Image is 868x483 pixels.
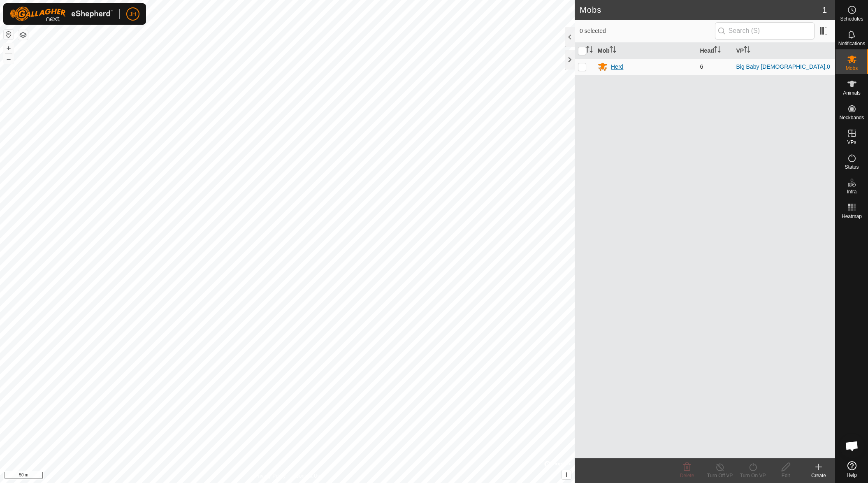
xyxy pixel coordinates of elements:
input: Search (S) [715,22,815,39]
a: Contact Us [295,472,320,480]
th: Mob [594,43,697,59]
div: Open chat [840,434,864,458]
button: + [4,43,14,53]
span: 0 selected [580,27,715,35]
div: Herd [611,63,623,71]
span: Help [847,473,857,478]
button: – [4,54,14,64]
p-sorticon: Activate to sort [586,47,593,54]
div: Turn On VP [736,472,769,479]
div: Turn Off VP [703,472,736,479]
span: VPs [847,140,856,145]
span: JH [129,10,136,19]
button: Map Layers [18,30,28,40]
span: Infra [847,189,856,194]
a: Privacy Policy [255,472,285,480]
button: i [562,470,571,479]
a: Big Baby [DEMOGRAPHIC_DATA].0 [736,63,830,70]
span: Animals [843,91,861,95]
span: 6 [700,63,703,70]
th: VP [733,43,836,59]
span: Notifications [838,41,865,46]
span: Schedules [840,16,863,21]
span: Neckbands [839,115,864,120]
span: 1 [822,4,827,16]
div: Edit [769,472,802,479]
div: Create [802,472,835,479]
h2: Mobs [580,5,822,15]
span: Mobs [846,66,858,71]
span: Status [845,165,859,170]
span: i [566,471,567,478]
a: Help [836,458,868,481]
p-sorticon: Activate to sort [714,47,721,54]
p-sorticon: Activate to sort [610,47,616,54]
span: Delete [680,473,694,478]
img: Gallagher Logo [10,7,113,21]
th: Head [697,43,733,59]
span: Heatmap [842,214,862,219]
button: Reset Map [4,30,14,39]
p-sorticon: Activate to sort [744,47,750,54]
